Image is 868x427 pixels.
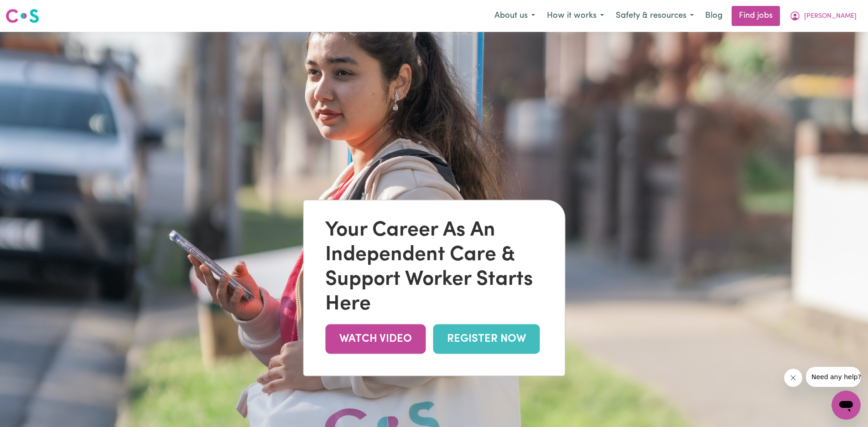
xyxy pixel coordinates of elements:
iframe: Message from company [806,367,861,387]
a: Blog [700,6,728,26]
span: [PERSON_NAME] [804,11,857,21]
button: How it works [541,6,610,26]
a: Find jobs [732,6,780,26]
img: Careseekers logo [5,8,39,24]
button: My Account [784,6,863,26]
a: Careseekers logo [5,5,39,26]
iframe: Close message [784,369,802,387]
iframe: Button to launch messaging window [832,391,861,420]
button: Safety & resources [610,6,700,26]
button: About us [489,6,541,26]
div: Your Career As An Independent Care & Support Worker Starts Here [325,219,543,317]
span: Need any help? [5,6,55,14]
a: WATCH VIDEO [325,324,426,354]
a: REGISTER NOW [433,324,540,354]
